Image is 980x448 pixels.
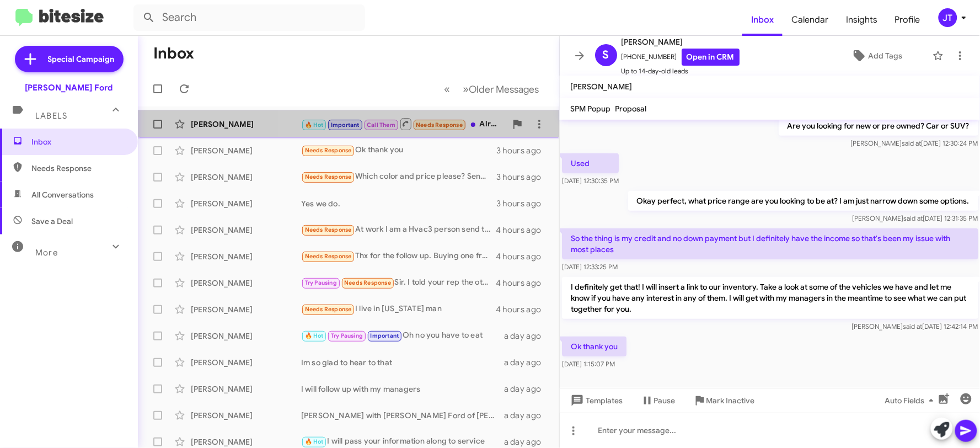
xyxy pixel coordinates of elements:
div: 4 hours ago [496,225,550,236]
div: a day ago [504,436,550,447]
a: Inbox [742,4,783,36]
span: Call Them [367,121,395,129]
span: « [445,82,451,96]
span: Needs Response [305,147,352,154]
div: [PERSON_NAME] [191,383,301,394]
h1: Inbox [153,45,194,62]
span: 🔥 Hot [305,121,324,129]
span: Special Campaign [48,54,115,65]
span: Pause [654,391,676,410]
span: Proposal [615,104,647,114]
span: Needs Response [305,253,352,260]
div: a day ago [504,410,550,421]
div: [PERSON_NAME] [191,410,301,421]
div: 3 hours ago [496,145,550,156]
span: Mark Inactive [706,391,755,410]
p: Ok thank you [562,337,626,356]
span: SPM Popup [571,104,611,114]
div: Ok thank you [301,144,496,157]
p: I definitely get that! I will insert a link to our inventory. Take a look at some of the vehicles... [562,277,978,319]
span: [PERSON_NAME] [571,82,633,92]
div: Yes we do. [301,198,496,209]
p: Used [562,153,619,173]
button: Mark Inactive [684,391,764,410]
a: Special Campaign [15,46,124,72]
span: said at [903,214,923,222]
span: [PERSON_NAME] [DATE] 12:42:14 PM [852,322,978,330]
div: Thx for the follow up. Buying one from [PERSON_NAME] with a salesman named [PERSON_NAME]. [301,250,496,263]
span: [PHONE_NUMBER] [622,49,740,66]
a: Calendar [783,4,837,36]
div: I live in [US_STATE] man [301,303,496,316]
div: [PERSON_NAME] [191,251,301,262]
span: Labels [35,111,67,121]
div: [PERSON_NAME] [191,278,301,289]
div: [PERSON_NAME] [191,357,301,368]
div: Im so glad to hear to that [301,357,504,368]
input: Search [133,4,365,31]
span: Try Pausing [305,279,337,286]
div: [PERSON_NAME] [191,436,301,447]
div: a day ago [504,383,550,394]
div: [PERSON_NAME] Ford [25,82,113,93]
button: Pause [632,391,684,410]
div: Already sold it and moved to [GEOGRAPHIC_DATA] last year. Thanks for the message tho! [301,117,506,131]
span: Save a Deal [31,216,73,227]
span: Needs Response [305,306,352,313]
div: At work I am a Hvac3 person send them to me am I will take a look and they must be fords no other... [301,223,496,236]
span: Try Pausing [331,332,363,339]
div: [PERSON_NAME] [191,304,301,315]
span: Auto Fields [885,391,938,410]
a: Profile [886,4,929,36]
div: Sir. I told your rep the other day I'm out of town on official travel. Return [DATE] evening. I w... [301,276,496,289]
span: Older Messages [469,83,539,95]
button: Add Tags [826,46,927,66]
span: 🔥 Hot [305,332,324,339]
div: [PERSON_NAME] [191,145,301,156]
span: Important [331,121,360,129]
div: 4 hours ago [496,278,550,289]
span: [PERSON_NAME] [DATE] 12:30:24 PM [850,139,978,147]
div: [PERSON_NAME] [191,119,301,130]
span: Needs Response [305,226,352,233]
div: [PERSON_NAME] [191,225,301,236]
p: So the thing is my credit and no down payment but I definitely have the income so that's been my ... [562,228,978,259]
a: Open in CRM [682,49,740,66]
span: Up to 14-day-old leads [622,66,740,77]
span: [PERSON_NAME] [DATE] 12:31:35 PM [852,214,978,222]
button: Previous [438,78,457,100]
span: said at [902,139,921,147]
div: a day ago [504,357,550,368]
div: 3 hours ago [496,172,550,183]
span: » [463,82,469,96]
span: Needs Response [305,173,352,180]
div: I will pass your information along to service [301,435,504,448]
span: 🔥 Hot [305,438,324,445]
div: I will follow up with my managers [301,383,504,394]
span: [DATE] 12:33:25 PM [562,263,618,271]
div: 3 hours ago [496,198,550,209]
div: 4 hours ago [496,251,550,262]
span: Templates [569,391,623,410]
span: [DATE] 12:30:35 PM [562,177,619,185]
div: [PERSON_NAME] [191,330,301,342]
span: Needs Response [31,163,125,174]
span: Inbox [31,136,125,147]
div: JT [939,8,957,27]
button: Templates [560,391,632,410]
span: Needs Response [416,121,463,129]
p: Okay perfect, what price range are you looking to be at? I am just narrow down some options. [628,191,978,211]
p: Are you looking for new or pre owned? Car or SUV? [778,116,978,136]
div: a day ago [504,330,550,342]
span: All Conversations [31,189,94,200]
div: [PERSON_NAME] [191,198,301,209]
span: [DATE] 1:15:07 PM [562,360,615,368]
div: [PERSON_NAME] with [PERSON_NAME] Ford of [PERSON_NAME][GEOGRAPHIC_DATA] [301,410,504,421]
nav: Page navigation example [438,78,546,100]
span: Needs Response [344,279,391,286]
a: Insights [837,4,886,36]
span: Important [371,332,399,339]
